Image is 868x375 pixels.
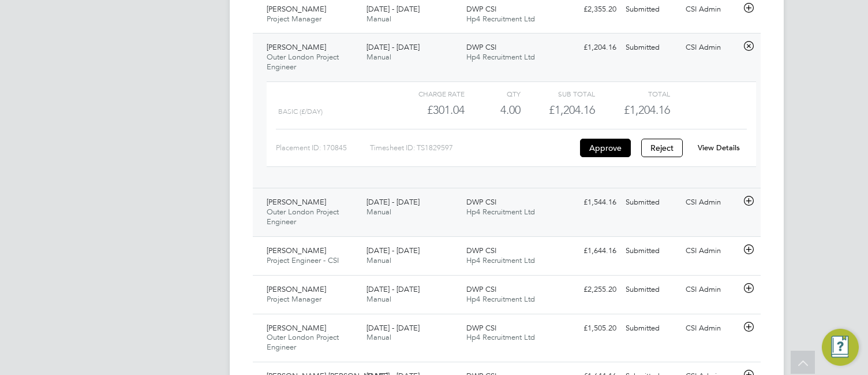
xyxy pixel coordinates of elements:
div: Submitted [621,242,681,261]
div: Charge rate [390,87,465,101]
span: Hp4 Recruitment Ltd [466,14,535,24]
span: Project Engineer - CSI [267,255,339,265]
div: £301.04 [390,101,465,120]
span: Manual [366,332,391,342]
span: Project Manager [267,294,321,304]
span: [DATE] - [DATE] [366,246,420,255]
span: [DATE] - [DATE] [366,42,420,52]
span: Manual [366,52,391,62]
div: Submitted [621,193,681,212]
span: Manual [366,14,391,24]
div: CSI Admin [681,319,741,338]
span: [PERSON_NAME] [267,323,326,333]
div: Placement ID: 170845 [276,139,370,157]
div: £2,255.20 [561,280,621,299]
div: Total [595,87,669,101]
span: [DATE] - [DATE] [366,197,420,207]
button: Approve [580,139,631,157]
div: QTY [465,87,521,101]
button: Reject [641,139,683,157]
span: [DATE] - [DATE] [366,323,420,333]
div: £1,505.20 [561,319,621,338]
div: Submitted [621,280,681,299]
div: £1,544.16 [561,193,621,212]
span: Manual [366,255,391,265]
span: [DATE] - [DATE] [366,4,420,14]
span: DWP CSI [466,42,496,52]
button: Engage Resource Center [822,329,859,366]
span: DWP CSI [466,246,496,255]
div: Sub Total [521,87,595,101]
div: 4.00 [465,101,521,120]
span: Hp4 Recruitment Ltd [466,52,535,62]
div: Timesheet ID: TS1829597 [370,139,577,157]
div: £1,204.16 [561,38,621,57]
span: Project Manager [267,14,321,24]
span: Hp4 Recruitment Ltd [466,255,535,265]
div: CSI Admin [681,242,741,261]
span: [PERSON_NAME] [267,197,326,207]
span: [PERSON_NAME] [267,4,326,14]
span: Manual [366,294,391,304]
div: Submitted [621,319,681,338]
span: DWP CSI [466,4,496,14]
span: [PERSON_NAME] [267,246,326,255]
span: £1,204.16 [624,103,670,117]
div: CSI Admin [681,280,741,299]
span: Hp4 Recruitment Ltd [466,207,535,217]
span: Manual [366,207,391,217]
div: CSI Admin [681,193,741,212]
span: DWP CSI [466,197,496,207]
div: £1,204.16 [521,101,595,120]
span: Outer London Project Engineer [267,207,339,227]
span: DWP CSI [466,284,496,294]
span: Basic (£/day) [278,107,323,116]
span: [PERSON_NAME] [267,42,326,52]
span: [DATE] - [DATE] [366,284,420,294]
div: Submitted [621,38,681,57]
div: CSI Admin [681,38,741,57]
div: £1,644.16 [561,242,621,261]
span: Hp4 Recruitment Ltd [466,332,535,342]
span: Hp4 Recruitment Ltd [466,294,535,304]
span: Outer London Project Engineer [267,332,339,352]
span: DWP CSI [466,323,496,333]
span: Outer London Project Engineer [267,52,339,72]
span: [PERSON_NAME] [267,284,326,294]
a: View Details [698,143,740,153]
